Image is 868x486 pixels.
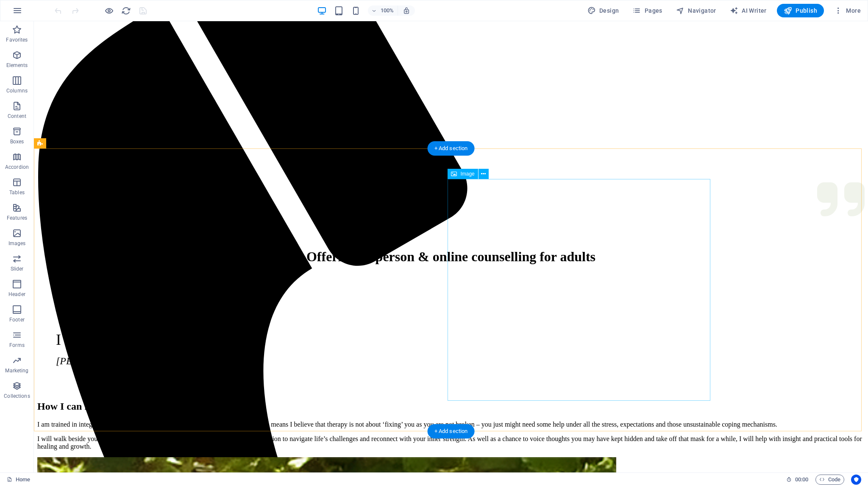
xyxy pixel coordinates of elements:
[428,141,475,156] div: + Add section
[121,6,131,16] i: Reload page
[815,475,844,485] button: Code
[676,6,716,15] span: Navigator
[403,7,410,14] i: On resize automatically adjust zoom level to fit chosen device.
[632,6,662,15] span: Pages
[584,4,623,17] div: Design (Ctrl+Alt+Y)
[587,6,619,15] span: Design
[5,164,29,170] p: Accordion
[784,6,817,15] span: Publish
[8,240,26,247] p: Images
[460,171,474,176] span: Image
[7,215,27,221] p: Features
[368,6,398,16] button: 100%
[381,6,394,16] h6: 100%
[584,4,623,17] button: Design
[730,6,767,15] span: AI Writer
[9,342,25,349] p: Forms
[819,475,840,485] span: Code
[851,475,861,485] button: Usercentrics
[7,475,30,485] a: Click to cancel selection. Double-click to open Pages
[673,4,720,17] button: Navigator
[5,367,28,374] p: Marketing
[6,62,28,69] p: Elements
[831,4,864,17] button: More
[801,476,802,483] span: :
[726,4,770,17] button: AI Writer
[8,291,25,298] p: Header
[9,189,25,196] p: Tables
[4,393,30,399] p: Collections
[428,424,475,439] div: + Add section
[8,113,26,120] p: Content
[795,475,808,485] span: 00 00
[121,6,131,16] button: reload
[777,4,824,17] button: Publish
[834,6,861,15] span: More
[11,265,24,272] p: Slider
[6,36,28,43] p: Favorites
[9,316,25,323] p: Footer
[786,475,809,485] h6: Session time
[629,4,665,17] button: Pages
[6,87,28,94] p: Columns
[10,138,24,145] p: Boxes
[104,6,114,16] button: Click here to leave preview mode and continue editing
